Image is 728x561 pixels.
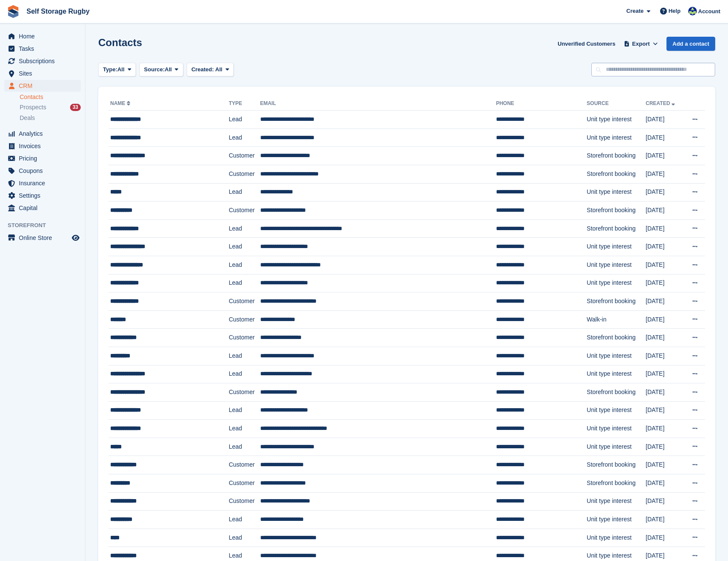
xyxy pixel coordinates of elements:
[229,329,260,347] td: Customer
[19,165,70,177] span: Coupons
[19,128,70,140] span: Analytics
[229,474,260,493] td: Customer
[260,97,496,111] th: Email
[19,30,70,42] span: Home
[622,37,660,51] button: Export
[19,140,70,152] span: Invoices
[554,37,619,51] a: Unverified Customers
[4,80,81,92] a: menu
[666,37,715,51] a: Add a contact
[144,65,164,74] span: Source:
[646,100,677,106] a: Created
[587,202,646,220] td: Storefront booking
[229,438,260,456] td: Lead
[191,66,214,73] span: Created:
[229,365,260,383] td: Lead
[165,65,172,74] span: All
[646,456,683,474] td: [DATE]
[20,114,81,123] a: Deals
[688,7,697,15] img: Richard Palmer
[669,7,681,15] span: Help
[19,43,70,55] span: Tasks
[646,165,683,183] td: [DATE]
[646,365,683,383] td: [DATE]
[229,383,260,402] td: Customer
[626,7,643,15] span: Create
[4,43,81,55] a: menu
[4,30,81,42] a: menu
[646,238,683,256] td: [DATE]
[98,63,136,77] button: Type: All
[646,129,683,147] td: [DATE]
[698,7,720,16] span: Account
[632,40,650,48] span: Export
[496,97,587,111] th: Phone
[646,183,683,202] td: [DATE]
[117,65,125,74] span: All
[229,347,260,365] td: Lead
[19,177,70,189] span: Insurance
[229,310,260,329] td: Customer
[4,67,81,79] a: menu
[587,147,646,165] td: Storefront booking
[103,65,117,74] span: Type:
[229,456,260,474] td: Customer
[587,474,646,493] td: Storefront booking
[4,55,81,67] a: menu
[98,37,142,48] h1: Contacts
[229,202,260,220] td: Customer
[587,420,646,438] td: Unit type interest
[19,80,70,92] span: CRM
[19,232,70,244] span: Online Store
[4,165,81,177] a: menu
[229,256,260,274] td: Lead
[19,55,70,67] span: Subscriptions
[646,292,683,311] td: [DATE]
[20,103,81,112] a: Prospects 33
[4,140,81,152] a: menu
[587,529,646,547] td: Unit type interest
[229,97,260,111] th: Type
[587,274,646,292] td: Unit type interest
[587,347,646,365] td: Unit type interest
[20,103,46,111] span: Prospects
[229,219,260,238] td: Lead
[646,511,683,529] td: [DATE]
[646,383,683,402] td: [DATE]
[70,233,81,243] a: Preview store
[20,93,81,101] a: Contacts
[229,492,260,511] td: Customer
[587,183,646,202] td: Unit type interest
[187,63,234,77] button: Created: All
[646,147,683,165] td: [DATE]
[587,97,646,111] th: Source
[19,152,70,164] span: Pricing
[4,190,81,202] a: menu
[646,274,683,292] td: [DATE]
[587,456,646,474] td: Storefront booking
[587,329,646,347] td: Storefront booking
[139,63,183,77] button: Source: All
[229,401,260,420] td: Lead
[646,219,683,238] td: [DATE]
[587,511,646,529] td: Unit type interest
[20,114,35,122] span: Deals
[229,292,260,311] td: Customer
[4,128,81,140] a: menu
[229,111,260,129] td: Lead
[587,383,646,402] td: Storefront booking
[587,219,646,238] td: Storefront booking
[23,4,93,18] a: Self Storage Rugby
[587,256,646,274] td: Unit type interest
[19,190,70,202] span: Settings
[215,66,223,73] span: All
[646,492,683,511] td: [DATE]
[646,256,683,274] td: [DATE]
[587,165,646,183] td: Storefront booking
[587,365,646,383] td: Unit type interest
[587,492,646,511] td: Unit type interest
[229,274,260,292] td: Lead
[646,474,683,493] td: [DATE]
[587,129,646,147] td: Unit type interest
[587,292,646,311] td: Storefront booking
